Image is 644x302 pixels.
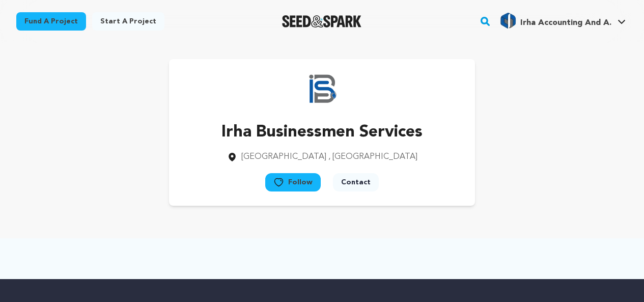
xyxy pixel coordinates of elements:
[221,120,423,145] p: Irha Businessmen Services
[500,13,611,29] div: Irha Accounting And A.'s Profile
[498,11,628,32] span: Irha Accounting And A.'s Profile
[241,153,326,161] span: [GEOGRAPHIC_DATA]
[282,15,362,28] img: Seed&Spark Logo Dark Mode
[92,12,164,31] a: Start a project
[328,153,417,161] span: , [GEOGRAPHIC_DATA]
[265,173,321,191] button: Follow
[302,69,343,110] img: https://seedandspark-static.s3.us-east-2.amazonaws.com/images/User/002/177/502/medium/3c1c03f4df5...
[500,13,516,29] img: dca001c1a7d8a7f8.jpg
[282,15,362,28] a: Seed&Spark Homepage
[498,11,628,29] a: Irha Accounting And A.'s Profile
[520,19,611,27] span: Irha Accounting And A.
[333,173,379,191] button: Contact
[16,12,86,31] a: Fund a project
